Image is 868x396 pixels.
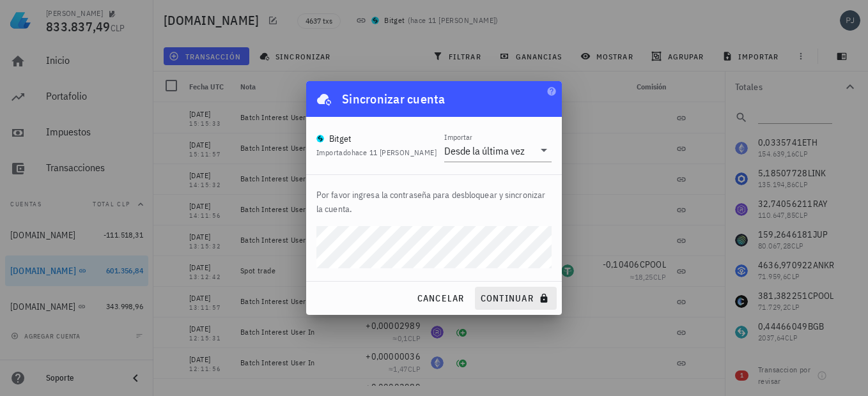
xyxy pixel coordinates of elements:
[352,148,437,157] span: hace 11 [PERSON_NAME]
[329,132,352,145] div: Bitget
[444,144,525,157] div: Desde la última vez
[475,287,557,310] button: continuar
[316,148,437,157] span: Importado
[416,293,464,304] span: cancelar
[342,89,446,109] div: Sincronizar cuenta
[480,293,552,304] span: continuar
[411,287,469,310] button: cancelar
[316,135,324,142] img: bitgetglobal
[316,188,552,216] p: Por favor ingresa la contraseña para desbloquear y sincronizar la cuenta.
[444,132,472,142] label: Importar
[444,140,552,162] div: ImportarDesde la última vez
